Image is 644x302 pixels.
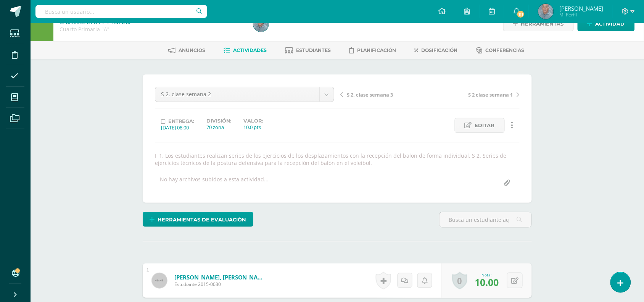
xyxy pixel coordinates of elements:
[521,17,564,31] span: Herramientas
[233,47,267,53] span: Actividades
[596,17,625,31] span: Actividad
[349,44,396,57] a: Planificación
[486,47,525,53] span: Conferencias
[206,124,231,131] div: 70 zona
[503,16,574,31] a: Herramientas
[475,272,499,278] div: Nota:
[559,5,603,12] span: [PERSON_NAME]
[179,47,206,53] span: Anuncios
[347,91,393,98] span: S 2. clase semana 3
[559,11,603,18] span: Mi Perfil
[452,272,467,289] a: 0
[357,47,396,53] span: Planificación
[152,273,167,288] img: 45x45
[578,16,635,31] a: Actividad
[243,124,263,131] div: 10.0 pts
[475,276,499,289] span: 10.00
[169,44,206,57] a: Anuncios
[168,118,194,124] span: Entrega:
[440,212,531,227] input: Busca un estudiante aquí...
[296,47,331,53] span: Estudiantes
[243,118,263,124] label: Valor:
[161,124,194,131] div: [DATE] 08:00
[422,47,458,53] span: Dosificación
[476,44,525,57] a: Conferencias
[174,273,266,281] a: [PERSON_NAME], [PERSON_NAME]
[152,152,523,166] div: F 1. Los estudiantes realizan series de los ejercicios de los desplazamientos con la recepción de...
[340,90,430,98] a: S 2. clase semana 3
[430,90,520,98] a: S 2 clase semana 1
[143,212,253,227] a: Herramientas de evaluación
[224,44,267,57] a: Actividades
[60,26,244,33] div: Cuarto Primaria 'A'
[475,118,495,132] span: Editar
[469,91,513,98] span: S 2 clase semana 1
[253,16,269,32] img: a6ce8af29634765990d80362e84911a9.png
[285,44,331,57] a: Estudiantes
[155,87,334,102] a: S 2. clase semana 2
[415,44,458,57] a: Dosificación
[206,118,231,124] label: División:
[174,281,266,287] span: Estudiante 2015-0030
[158,213,246,227] span: Herramientas de evaluación
[517,10,525,18] span: 111
[35,5,207,18] input: Busca un usuario...
[161,87,314,102] span: S 2. clase semana 2
[160,176,269,191] div: No hay archivos subidos a esta actividad...
[538,4,554,19] img: a6ce8af29634765990d80362e84911a9.png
